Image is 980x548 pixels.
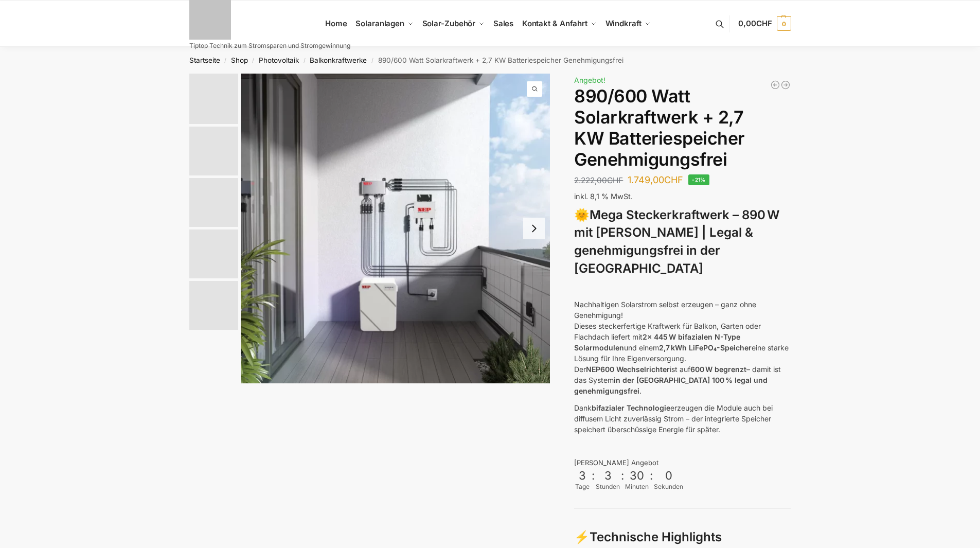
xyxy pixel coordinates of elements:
p: Tiptop Technik zum Stromsparen und Stromgewinnung [189,43,350,49]
strong: 600 W begrenzt [690,365,746,374]
strong: Technische Highlights [590,529,722,544]
div: Sekunden [654,482,683,491]
strong: 2,7 kWh LiFePO₄-Speicher [659,343,752,352]
span: / [220,57,231,65]
span: Solaranlagen [355,19,404,28]
div: 3 [597,469,619,482]
h3: 🌞 [574,206,791,278]
span: 0,00 [738,19,772,28]
bdi: 1.749,00 [628,174,683,185]
div: Minuten [625,482,649,491]
a: Solaranlagen [351,1,418,47]
a: Photovoltaik [259,56,299,64]
p: Dank erzeugen die Module auch bei diffusem Licht zuverlässig Strom – der integrierte Speicher spe... [574,402,791,435]
a: Solar-Zubehör [418,1,489,47]
span: / [367,57,378,65]
div: [PERSON_NAME] Angebot [574,458,791,468]
div: 30 [626,469,648,482]
div: : [592,469,595,489]
span: Windkraft [605,19,642,28]
a: Steckerkraftwerk mit 2,7kwh-SpeicherBalkonkraftwerk mit 27kw Speicher [241,74,550,383]
img: Bificial 30 % mehr Leistung [189,281,238,330]
span: 0 [777,16,791,31]
h1: 890/600 Watt Solarkraftwerk + 2,7 KW Batteriespeicher Genehmigungsfrei [574,86,791,170]
nav: Breadcrumb [171,47,809,74]
a: Balkonkraftwerk 405/600 Watt erweiterbar [770,80,780,90]
span: -21% [688,174,709,185]
div: 3 [575,469,590,482]
a: Balkonkraftwerk 890 Watt Solarmodulleistung mit 2kW/h Zendure Speicher [780,80,791,90]
a: Shop [231,56,248,64]
div: 0 [655,469,682,482]
div: : [621,469,624,489]
span: / [299,57,310,65]
a: 0,00CHF 0 [738,8,791,39]
img: Balkonkraftwerk mit 2,7kw Speicher [241,74,550,383]
bdi: 2.222,00 [574,175,623,185]
button: Next slide [523,218,545,239]
a: Balkonkraftwerke [310,56,367,64]
div: Tage [574,482,591,491]
span: CHF [756,19,772,28]
span: Solar-Zubehör [422,19,476,28]
img: Balkonkraftwerk mit 2,7kw Speicher [189,74,238,124]
img: Bificial im Vergleich zu billig Modulen [189,178,238,227]
h3: ⚡ [574,528,791,546]
span: Sales [493,19,514,28]
strong: bifazialer Technologie [592,403,670,412]
strong: in der [GEOGRAPHIC_DATA] 100 % legal und genehmigungsfrei [574,376,768,395]
div: : [650,469,653,489]
a: Kontakt & Anfahrt [518,1,601,47]
span: CHF [607,175,623,185]
p: Nachhaltigen Solarstrom selbst erzeugen – ganz ohne Genehmigung! Dieses steckerfertige Kraftwerk ... [574,299,791,396]
strong: NEP600 Wechselrichter [586,365,670,374]
img: BDS1000 [189,229,238,278]
span: inkl. 8,1 % MwSt. [574,192,633,201]
a: Startseite [189,56,220,64]
a: Windkraft [601,1,655,47]
span: Angebot! [574,76,605,84]
a: Sales [489,1,518,47]
img: Balkonkraftwerk mit 2,7kw Speicher [189,127,238,175]
span: Kontakt & Anfahrt [522,19,587,28]
span: CHF [664,174,683,185]
span: / [248,57,259,65]
div: Stunden [596,482,620,491]
strong: Mega Steckerkraftwerk – 890 W mit [PERSON_NAME] | Legal & genehmigungsfrei in der [GEOGRAPHIC_DATA] [574,207,779,276]
strong: 2x 445 W bifazialen N-Type Solarmodulen [574,332,740,352]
